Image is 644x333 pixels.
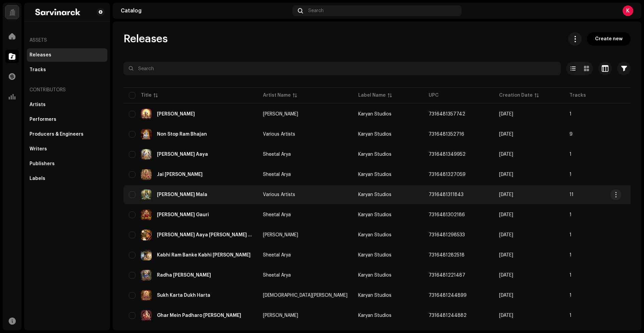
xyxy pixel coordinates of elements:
div: [PERSON_NAME] [263,313,298,318]
span: Karyan Studios [358,212,391,217]
button: Create new [587,32,631,46]
div: Krishna Bhajan Mala [157,192,207,197]
span: Ishpreet Kaur [263,293,347,298]
span: 7316481357742 [429,112,465,116]
span: 7316481352716 [429,132,464,137]
span: Sheetal Arya [263,253,347,257]
div: Shyam Chudi Bechne Aaya [157,152,208,157]
div: Non Stop Ram Bhajan [157,132,207,137]
div: [PERSON_NAME] [263,112,298,116]
div: Kabhi Ram Banke Kabhi Shyam Banke [157,253,251,257]
span: 1 [570,293,572,298]
span: 1 [570,152,572,157]
re-a-nav-header: Assets [27,32,107,48]
div: [PERSON_NAME] [263,233,298,237]
span: 1 [570,273,572,278]
div: Label Name [358,92,386,99]
span: 7316481327059 [429,172,466,177]
div: Tracks [30,67,46,73]
div: Ghar Mein Padharo Gajanan Ji [157,313,241,318]
div: Sheetal Arya [263,172,291,177]
span: Various Artists [263,192,347,197]
div: Sheetal Arya [263,273,291,278]
div: Performers [30,117,56,122]
div: Artists [30,102,46,107]
span: 1 [570,313,572,318]
span: Create new [595,32,623,46]
span: 1 [570,112,572,116]
span: 11 [570,192,574,197]
re-m-nav-item: Labels [27,172,107,185]
div: Various Artists [263,132,295,137]
span: Sheetal Arya [263,212,347,217]
div: Artist Name [263,92,291,99]
re-m-nav-item: Producers & Engineers [27,128,107,141]
div: Sukh Karta Dukh Harta [157,293,210,298]
span: Sep 18, 2025 [499,192,513,197]
span: Karyan Studios [358,112,391,116]
div: Chalo Bulawa Aaya Hai Mata Ne Bulaya Hai [157,233,252,237]
span: Sep 15, 2025 [499,233,513,237]
span: 9 [570,132,573,137]
span: Sep 24, 2025 [499,172,513,177]
span: Manish Arya [263,233,347,237]
span: 7316481302186 [429,212,465,217]
div: Creation Date [499,92,533,99]
span: Karyan Studios [358,273,391,278]
img: 1150ef90-1540-44ea-8790-830f5a1dc39a [141,230,152,240]
img: 8dadd871-42ef-48ea-ae7a-5795e92c1268 [141,169,152,180]
span: 7316481282518 [429,253,465,257]
div: Jai Ambe Gauri [157,212,209,217]
img: ace42428-a6e9-43f5-9322-5654ac3d378c [141,149,152,160]
img: c40a0c32-508f-4ea9-a1e7-4e5bca93b4b9 [141,250,152,260]
div: Publishers [30,161,55,166]
span: Releases [123,32,168,46]
span: 1 [570,212,572,217]
div: Sheetal Arya [263,212,291,217]
span: Karyan Studios [358,253,391,257]
img: be4771db-594c-4456-b867-ed81c2c3daf8 [141,290,152,301]
img: 7ee79077-76ca-494a-a9c1-9b313c135d9a [141,270,152,281]
re-m-nav-item: Artists [27,98,107,111]
span: Oct 1, 2025 [499,112,513,116]
img: 8e0826f5-1096-413a-b09f-dae4d5f3f64b [141,189,152,200]
div: Various Artists [263,192,295,197]
span: 7316481349952 [429,152,466,157]
span: Karyan Studios [358,152,391,157]
div: Ram Siya Ram [157,112,195,116]
div: Radha Rani Lage [157,273,211,278]
div: [DEMOGRAPHIC_DATA][PERSON_NAME] [263,293,347,298]
span: Various Artists [263,132,347,137]
span: Sep 1, 2025 [499,293,513,298]
span: Manish Arya [263,313,347,318]
span: Manish Arya [263,112,347,116]
div: K [623,5,633,16]
div: Title [141,92,152,99]
div: Sheetal Arya [263,253,291,257]
div: Labels [30,176,45,181]
re-m-nav-item: Performers [27,113,107,126]
span: Sep 1, 2025 [499,313,513,318]
input: Search [123,62,561,75]
span: 7316481244882 [429,313,467,318]
span: Karyan Studios [358,172,391,177]
div: Producers & Engineers [30,132,84,137]
span: Karyan Studios [358,132,391,137]
span: 1 [570,253,572,257]
img: 300fbb3b-9274-4c44-a1bc-35c3b1f1f9ad [141,129,152,140]
span: Search [308,8,324,13]
div: Sheetal Arya [263,152,291,157]
span: 1 [570,233,572,237]
span: 7316481244899 [429,293,467,298]
re-a-nav-header: Contributors [27,82,107,98]
span: Sep 29, 2025 [499,152,513,157]
div: Releases [30,52,51,58]
img: ac24138c-4c14-4979-a5e2-e33bff931472 [30,8,86,16]
re-m-nav-item: Writers [27,142,107,156]
span: 7316481311843 [429,192,464,197]
span: Sheetal Arya [263,273,347,278]
img: dbda5ce4-59cb-4571-9778-1b328a6b998d [141,209,152,220]
span: Sep 30, 2025 [499,132,513,137]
